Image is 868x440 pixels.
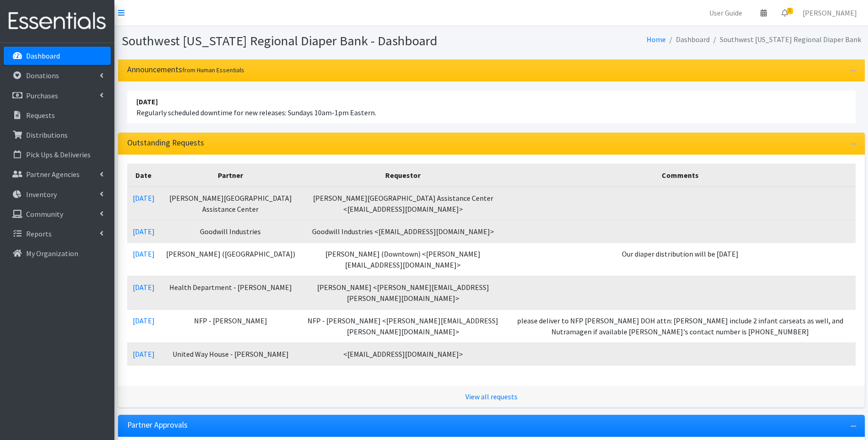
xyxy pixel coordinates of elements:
[160,276,301,309] td: Health Department - [PERSON_NAME]
[133,283,155,292] a: [DATE]
[26,229,52,238] p: Reports
[301,164,505,187] th: Requestor
[26,91,58,100] p: Purchases
[702,4,749,22] a: User Guide
[127,420,188,430] h3: Partner Approvals
[4,47,111,65] a: Dashboard
[465,392,518,401] a: View all requests
[301,242,505,276] td: [PERSON_NAME] (Downtown) <[PERSON_NAME][EMAIL_ADDRESS][DOMAIN_NAME]>
[301,309,505,343] td: NFP - [PERSON_NAME] <[PERSON_NAME][EMAIL_ADDRESS][PERSON_NAME][DOMAIN_NAME]>
[160,187,301,220] td: [PERSON_NAME][GEOGRAPHIC_DATA] Assistance Center
[26,130,68,140] p: Distributions
[160,242,301,276] td: [PERSON_NAME] ([GEOGRAPHIC_DATA])
[127,65,244,75] h3: Announcements
[4,205,111,223] a: Community
[182,66,244,74] small: from Human Essentials
[301,187,505,220] td: [PERSON_NAME][GEOGRAPHIC_DATA] Assistance Center <[EMAIL_ADDRESS][DOMAIN_NAME]>
[160,309,301,343] td: NFP - [PERSON_NAME]
[4,66,111,85] a: Donations
[26,190,57,199] p: Inventory
[26,170,80,179] p: Partner Agencies
[160,343,301,365] td: United Way House - [PERSON_NAME]
[26,249,78,258] p: My Organization
[26,209,63,219] p: Community
[133,349,155,359] a: [DATE]
[133,249,155,258] a: [DATE]
[301,220,505,242] td: Goodwill Industries <[EMAIL_ADDRESS][DOMAIN_NAME]>
[122,33,488,49] h1: Southwest [US_STATE] Regional Diaper Bank - Dashboard
[4,225,111,243] a: Reports
[127,91,856,123] li: Regularly scheduled downtime for new releases: Sundays 10am-1pm Eastern.
[710,33,861,46] li: Southwest [US_STATE] Regional Diaper Bank
[4,165,111,183] a: Partner Agencies
[301,276,505,309] td: [PERSON_NAME] <[PERSON_NAME][EMAIL_ADDRESS][PERSON_NAME][DOMAIN_NAME]>
[26,71,59,80] p: Donations
[127,138,204,148] h3: Outstanding Requests
[4,126,111,144] a: Distributions
[4,145,111,164] a: Pick Ups & Deliveries
[136,97,158,106] strong: [DATE]
[160,164,301,187] th: Partner
[647,35,666,44] a: Home
[4,106,111,124] a: Requests
[160,220,301,242] td: Goodwill Industries
[4,86,111,105] a: Purchases
[133,227,155,236] a: [DATE]
[133,193,155,203] a: [DATE]
[301,343,505,365] td: <[EMAIL_ADDRESS][DOMAIN_NAME]>
[505,164,856,187] th: Comments
[505,309,856,343] td: please deliver to NFP [PERSON_NAME] DOH attn: [PERSON_NAME] include 2 infant carseats as well, an...
[26,111,55,120] p: Requests
[127,164,160,187] th: Date
[4,244,111,263] a: My Organization
[4,185,111,204] a: Inventory
[787,8,793,14] span: 5
[666,33,710,46] li: Dashboard
[26,51,60,60] p: Dashboard
[133,316,155,325] a: [DATE]
[505,242,856,276] td: Our diaper distribution will be [DATE]
[4,6,111,37] img: HumanEssentials
[795,4,864,22] a: [PERSON_NAME]
[774,4,795,22] a: 5
[26,150,91,159] p: Pick Ups & Deliveries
